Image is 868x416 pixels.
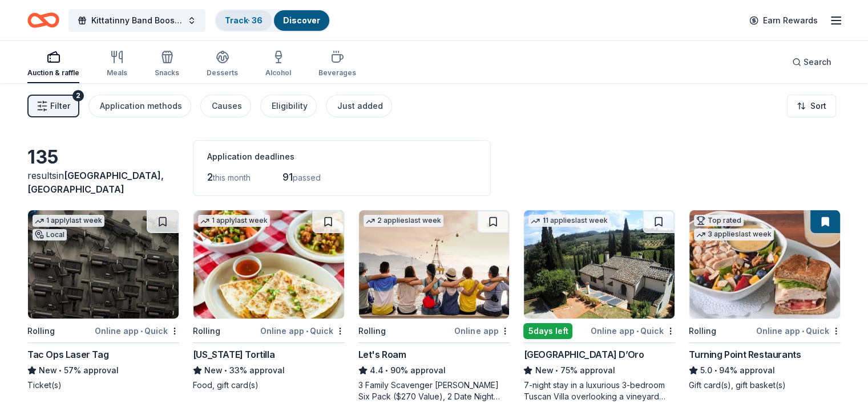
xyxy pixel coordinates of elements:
a: Home [27,7,59,34]
div: Local [33,229,67,240]
a: Earn Rewards [742,10,825,31]
div: Rolling [358,324,386,338]
span: 2 [207,171,213,183]
div: Rolling [27,324,55,338]
div: 90% approval [358,364,510,377]
div: Let's Roam [358,348,406,361]
span: Search [804,55,831,69]
div: Top rated [694,215,744,226]
button: Alcohol [265,46,291,83]
div: 5 days left [523,323,572,339]
div: Online app Quick [95,324,179,338]
button: Just added [326,95,392,117]
div: Online app Quick [260,324,345,338]
button: Desserts [207,46,238,83]
div: Ticket(s) [27,380,179,391]
div: Food, gift card(s) [193,380,345,391]
div: 1 apply last week [198,215,270,227]
button: Snacks [155,46,179,83]
div: Gift card(s), gift basket(s) [689,380,841,391]
div: Eligibility [272,99,308,113]
span: New [204,364,223,377]
div: 7-night stay in a luxurious 3-bedroom Tuscan Villa overlooking a vineyard and the ancient walled ... [523,380,675,402]
div: Online app [454,324,510,338]
span: • [385,366,388,375]
div: 1 apply last week [33,215,104,227]
div: [GEOGRAPHIC_DATA] D’Oro [523,348,644,361]
div: Application methods [100,99,182,113]
div: Causes [212,99,242,113]
div: 2 applies last week [364,215,443,227]
a: Image for Turning Point RestaurantsTop rated3 applieslast weekRollingOnline app•QuickTurning Poin... [689,210,841,391]
div: Tac Ops Laser Tag [27,348,108,361]
span: • [306,327,308,336]
div: Alcohol [265,68,291,78]
img: Image for Tac Ops Laser Tag [28,210,179,319]
span: • [714,366,717,375]
button: Filter2 [27,95,79,117]
img: Image for Turning Point Restaurants [689,210,840,319]
img: Image for Let's Roam [359,210,510,319]
span: • [802,327,804,336]
div: Turning Point Restaurants [689,348,801,361]
div: 94% approval [689,364,841,377]
div: 2 [72,90,84,101]
a: Image for Tac Ops Laser Tag1 applylast weekLocalRollingOnline app•QuickTac Ops Laser TagNew•57% a... [27,210,179,391]
a: Track· 36 [225,15,263,25]
span: [GEOGRAPHIC_DATA], [GEOGRAPHIC_DATA] [27,170,164,195]
a: Image for Villa Sogni D’Oro11 applieslast week5days leftOnline app•Quick[GEOGRAPHIC_DATA] D’OroNe... [523,210,675,402]
div: [US_STATE] Tortilla [193,348,274,361]
span: in [27,170,164,195]
button: Eligibility [260,95,317,117]
div: 75% approval [523,364,675,377]
span: • [140,327,143,336]
img: Image for Villa Sogni D’Oro [524,210,675,319]
span: New [39,364,57,377]
button: Sort [787,95,836,117]
div: Desserts [207,68,238,78]
span: • [636,327,639,336]
div: Rolling [193,324,220,338]
img: Image for California Tortilla [193,210,344,319]
div: 135 [27,146,179,169]
button: Application methods [88,95,191,117]
div: Online app Quick [756,324,841,338]
button: Kittatinny Band Boosters Tricky Tray [68,9,205,32]
div: Just added [337,99,383,113]
span: 91 [282,171,293,183]
div: Online app Quick [591,324,675,338]
span: New [535,364,553,377]
span: passed [293,173,321,182]
span: 4.4 [370,364,383,377]
span: • [224,366,227,375]
a: Image for Let's Roam2 applieslast weekRollingOnline appLet's Roam4.4•90% approval3 Family Scaveng... [358,210,510,402]
div: 57% approval [27,364,179,377]
div: Rolling [689,324,716,338]
button: Causes [200,95,251,117]
span: • [555,366,558,375]
span: this month [213,173,251,182]
div: Snacks [155,68,179,78]
span: Sort [810,99,826,113]
a: Discover [283,15,320,25]
a: Image for California Tortilla1 applylast weekRollingOnline app•Quick[US_STATE] TortillaNew•33% ap... [193,210,345,391]
button: Track· 36Discover [215,9,330,32]
span: Kittatinny Band Boosters Tricky Tray [91,14,183,27]
span: 5.0 [700,364,712,377]
button: Auction & raffle [27,46,79,83]
div: Application deadlines [207,150,477,164]
div: Meals [107,68,127,78]
div: Beverages [318,68,356,78]
span: • [59,366,62,375]
button: Meals [107,46,127,83]
button: Search [783,51,841,74]
div: Auction & raffle [27,68,79,78]
div: results [27,169,179,196]
div: 33% approval [193,364,345,377]
div: 3 applies last week [694,229,774,240]
div: 3 Family Scavenger [PERSON_NAME] Six Pack ($270 Value), 2 Date Night Scavenger [PERSON_NAME] Two ... [358,380,510,402]
div: 11 applies last week [528,215,609,227]
span: Filter [50,99,70,113]
button: Beverages [318,46,356,83]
